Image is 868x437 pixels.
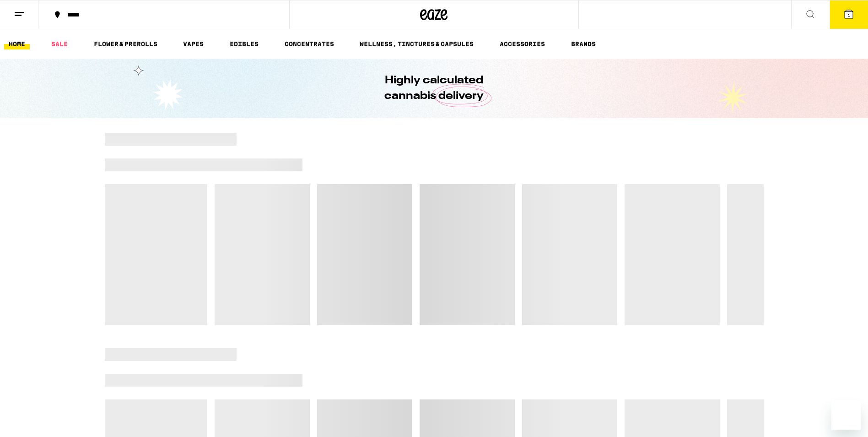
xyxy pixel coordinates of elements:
[225,38,263,49] a: EDIBLES
[178,38,208,49] a: VAPES
[280,38,339,49] a: CONCENTRATES
[4,38,30,49] a: HOME
[359,73,510,104] h1: Highly calculated cannabis delivery
[847,12,850,18] span: 1
[47,38,72,49] a: SALE
[89,38,162,49] a: FLOWER & PREROLLS
[830,0,868,29] button: 1
[355,38,478,49] a: WELLNESS, TINCTURES & CAPSULES
[566,38,600,49] a: BRANDS
[831,400,861,430] iframe: Button to launch messaging window
[495,38,550,49] a: ACCESSORIES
